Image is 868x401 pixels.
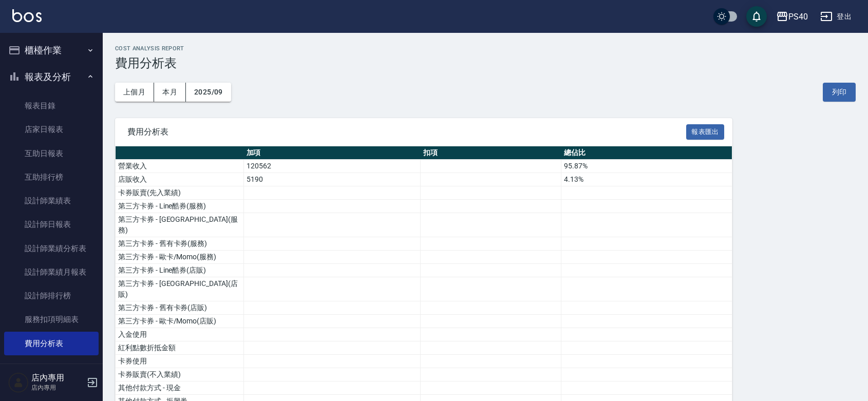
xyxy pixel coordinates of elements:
td: 入金使用 [116,328,244,341]
button: save [746,6,767,27]
h3: 費用分析表 [115,56,856,70]
a: 設計師日報表 [4,213,99,236]
div: PS40 [788,10,808,23]
td: 第三方卡券 - Line酷券(服務) [116,200,244,213]
td: 營業收入 [116,160,244,173]
h5: 店內專用 [31,373,84,383]
th: 加項 [244,146,421,160]
h2: Cost analysis Report [115,45,856,52]
td: 95.87% [561,160,732,173]
td: 第三方卡券 - 歐卡/Momo(服務) [116,251,244,264]
a: 設計師業績月報表 [4,260,99,284]
td: 第三方卡券 - 舊有卡券(店販) [116,301,244,315]
td: 其他付款方式 - 現金 [116,381,244,395]
td: 第三方卡券 - [GEOGRAPHIC_DATA](店販) [116,277,244,301]
p: 店內專用 [31,383,84,392]
a: 店家日報表 [4,118,99,141]
a: 互助排行榜 [4,165,99,189]
img: Person [8,372,29,393]
td: 第三方卡券 - Line酷券(店販) [116,264,244,277]
img: Logo [12,9,42,22]
button: 櫃檯作業 [4,37,99,64]
a: 費用分析表 [4,332,99,355]
span: 費用分析表 [127,127,686,137]
button: 報表匯出 [686,124,724,140]
a: 設計師業績分析表 [4,237,99,260]
td: 120562 [244,160,421,173]
td: 第三方卡券 - 歐卡/Momo(店販) [116,315,244,328]
td: 第三方卡券 - [GEOGRAPHIC_DATA](服務) [116,213,244,237]
button: 本月 [154,83,186,102]
button: 客戶管理 [4,359,99,386]
td: 紅利點數折抵金額 [116,341,244,355]
th: 扣項 [421,146,561,160]
button: 2025/09 [186,83,231,102]
button: 上個月 [115,83,154,102]
button: 列印 [823,83,856,102]
a: 互助日報表 [4,142,99,165]
a: 服務扣項明細表 [4,308,99,331]
th: 總佔比 [561,146,732,160]
td: 5190 [244,173,421,186]
button: PS40 [772,6,812,27]
td: 第三方卡券 - 舊有卡券(服務) [116,237,244,251]
a: 設計師業績表 [4,189,99,213]
td: 卡券使用 [116,355,244,368]
td: 4.13% [561,173,732,186]
button: 登出 [816,7,856,26]
a: 設計師排行榜 [4,284,99,308]
td: 卡券販賣(不入業績) [116,368,244,381]
td: 店販收入 [116,173,244,186]
td: 卡券販賣(先入業績) [116,186,244,200]
a: 報表目錄 [4,94,99,118]
button: 報表及分析 [4,64,99,90]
